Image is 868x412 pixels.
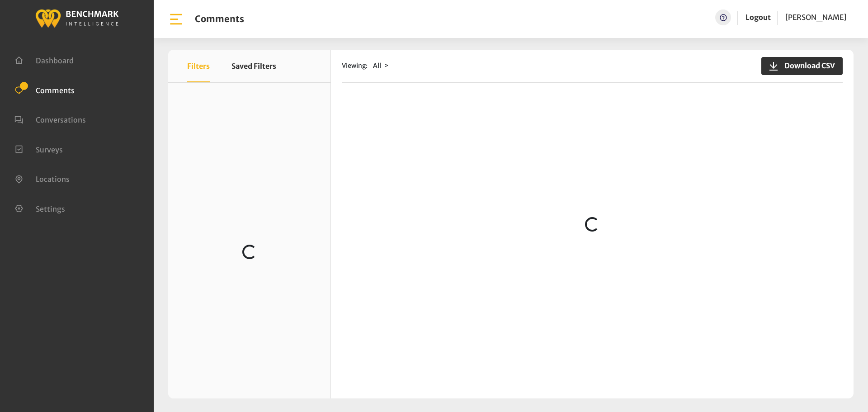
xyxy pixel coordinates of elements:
span: [PERSON_NAME] [785,13,846,22]
h1: Comments [195,14,244,24]
a: Conversations [14,114,86,123]
span: Conversations [36,115,86,124]
a: Comments [14,85,75,94]
span: Comments [36,85,75,95]
button: Filters [187,50,210,82]
a: Logout [745,13,771,22]
span: Viewing: [342,61,368,71]
a: Logout [745,9,771,25]
span: Locations [36,175,70,184]
a: Dashboard [14,55,74,64]
img: benchmark [35,7,119,29]
span: All [373,62,381,70]
a: Settings [14,204,65,213]
img: bar [168,11,184,27]
span: Settings [36,204,65,213]
a: Locations [14,174,70,183]
button: Saved Filters [231,50,276,82]
span: Surveys [36,145,63,154]
span: Download CSV [779,60,835,71]
button: Download CSV [761,57,843,75]
span: Dashboard [36,56,74,65]
a: [PERSON_NAME] [785,9,846,25]
a: Surveys [14,144,63,153]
